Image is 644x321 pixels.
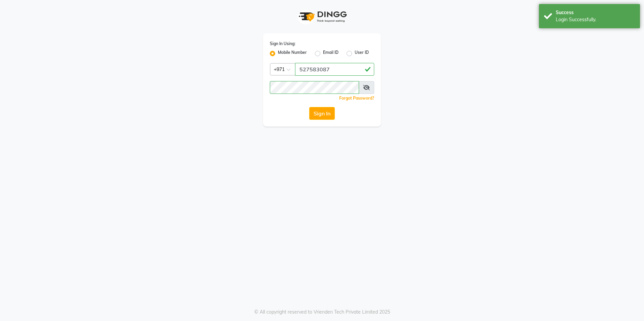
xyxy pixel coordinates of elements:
label: Email ID [323,49,339,58]
div: Success [556,9,635,16]
div: Login Successfully. [556,16,635,23]
label: Mobile Number [278,49,307,58]
label: User ID [355,49,369,58]
img: logo1.svg [295,7,349,27]
label: Sign In Using: [270,41,295,47]
a: Forgot Password? [339,96,374,101]
button: Sign In [309,107,335,120]
input: Username [270,81,359,94]
input: Username [295,63,374,76]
